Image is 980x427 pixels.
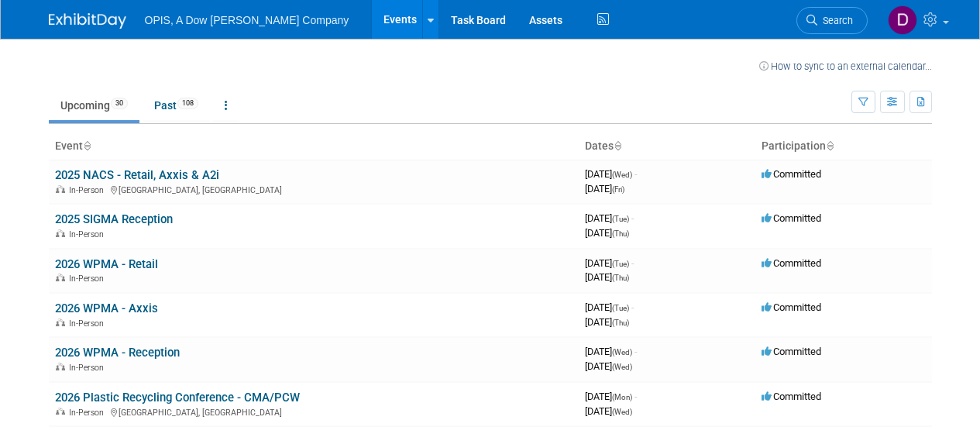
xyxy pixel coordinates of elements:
img: In-Person Event [56,185,65,193]
a: Search [796,7,868,34]
span: (Wed) [612,363,632,371]
span: [DATE] [585,405,632,417]
a: How to sync to an external calendar... [759,60,932,72]
a: 2026 WPMA - Retail [55,257,158,271]
img: ExhibitDay [49,13,126,29]
span: - [631,301,634,313]
span: Committed [762,257,821,269]
div: [GEOGRAPHIC_DATA], [GEOGRAPHIC_DATA] [55,183,573,195]
span: Committed [762,301,821,313]
a: 2025 SIGMA Reception [55,212,173,226]
span: Committed [762,168,821,180]
span: In-Person [69,319,108,329]
img: In-Person Event [56,408,65,415]
span: [DATE] [585,360,632,372]
a: 2026 WPMA - Reception [55,346,180,360]
th: Dates [579,133,755,160]
span: [DATE] [585,271,629,283]
span: Committed [762,212,821,224]
span: (Thu) [612,274,629,282]
span: (Fri) [612,185,624,194]
span: [DATE] [585,391,637,402]
span: (Tue) [612,215,629,223]
span: - [634,391,637,402]
span: (Tue) [612,260,629,268]
span: 30 [111,98,128,109]
span: Committed [762,391,821,402]
span: In-Person [69,185,108,195]
span: In-Person [69,363,108,373]
span: (Tue) [612,304,629,312]
span: Committed [762,346,821,357]
span: OPIS, A Dow [PERSON_NAME] Company [145,14,349,26]
img: In-Person Event [56,363,65,370]
span: In-Person [69,408,108,418]
img: In-Person Event [56,274,65,281]
img: In-Person Event [56,319,65,326]
span: (Wed) [612,408,632,416]
img: In-Person Event [56,229,65,237]
span: [DATE] [585,168,637,180]
th: Participation [755,133,932,160]
a: Sort by Start Date [614,139,621,152]
span: (Wed) [612,170,632,179]
span: [DATE] [585,301,634,313]
a: Sort by Participation Type [826,139,834,152]
span: [DATE] [585,212,634,224]
span: [DATE] [585,183,624,195]
a: 2026 Plastic Recycling Conference - CMA/PCW [55,391,300,405]
span: - [634,168,637,180]
img: Danielle Oiler [888,5,917,35]
span: In-Person [69,229,108,239]
span: - [634,346,637,357]
span: Search [817,15,853,26]
span: [DATE] [585,227,629,239]
span: [DATE] [585,346,637,357]
span: (Mon) [612,393,632,401]
th: Event [49,133,579,160]
span: - [631,212,634,224]
span: (Thu) [612,319,629,327]
a: Sort by Event Name [83,139,91,152]
span: (Wed) [612,348,632,356]
span: (Thu) [612,229,629,238]
span: 108 [177,98,198,109]
a: 2025 NACS - Retail, Axxis & A2i [55,168,219,182]
a: 2026 WPMA - Axxis [55,301,158,315]
a: Upcoming30 [49,91,139,120]
span: - [631,257,634,269]
span: [DATE] [585,316,629,328]
div: [GEOGRAPHIC_DATA], [GEOGRAPHIC_DATA] [55,405,573,418]
span: [DATE] [585,257,634,269]
a: Past108 [143,91,210,120]
span: In-Person [69,274,108,284]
